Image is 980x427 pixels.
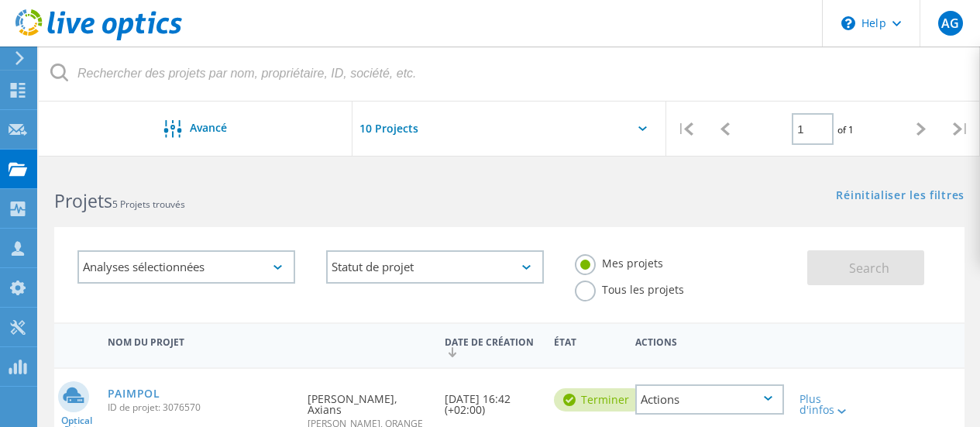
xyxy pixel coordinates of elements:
span: 5 Projets trouvés [112,198,185,211]
b: Projets [54,188,112,213]
div: Actions [628,326,792,355]
div: Date de création [437,326,546,365]
div: Plus d'infos [799,394,857,415]
span: AG [941,17,959,29]
svg: \n [841,16,855,30]
div: | [666,102,706,157]
button: Search [807,250,924,285]
div: Analyses sélectionnées [77,250,295,284]
div: | [940,102,980,157]
label: Mes projets [575,254,663,269]
div: Actions [635,384,784,415]
span: Search [849,260,889,277]
a: Live Optics Dashboard [15,33,182,43]
label: Tous les projets [575,281,684,295]
a: PAIMPOL [108,388,160,399]
span: of 1 [837,123,854,136]
div: Terminer [554,388,645,412]
span: Avancé [190,122,227,133]
a: Réinitialiser les filtres [836,190,965,203]
div: Statut de projet [326,250,544,284]
span: ID de projet: 3076570 [108,403,293,412]
div: État [546,326,628,355]
div: Nom du projet [100,326,301,355]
